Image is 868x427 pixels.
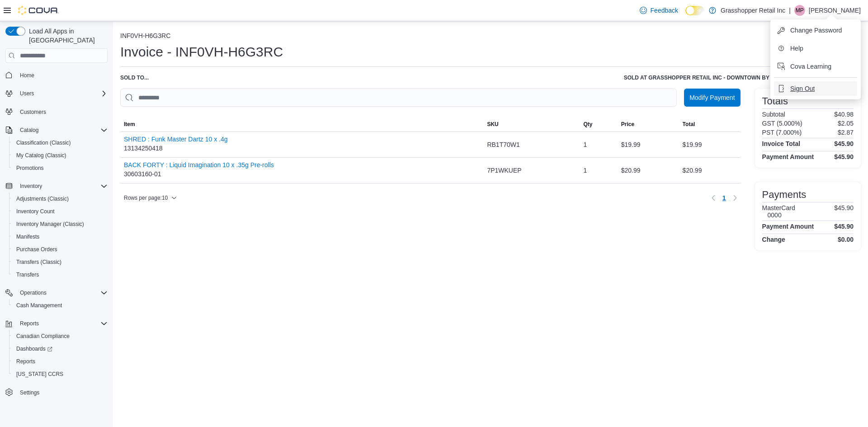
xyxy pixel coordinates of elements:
button: Cash Management [9,299,111,312]
button: Catalog [2,124,111,136]
h6: PST (7.000%) [762,129,802,136]
span: Promotions [16,164,44,172]
button: SHRED : Funk Master Dartz 10 x .4g [124,136,228,143]
h6: 0000 [768,211,795,219]
span: Reports [13,356,108,367]
button: Promotions [9,162,111,174]
h4: Payment Amount [762,153,814,160]
span: Washington CCRS [13,369,108,380]
span: 7P1WKUEP [487,165,521,176]
button: Reports [16,318,42,329]
a: Promotions [13,163,47,174]
a: Canadian Compliance [13,331,73,342]
a: Adjustments (Classic) [13,193,72,204]
button: Inventory Manager (Classic) [9,218,111,230]
button: Adjustments (Classic) [9,192,111,205]
a: Purchase Orders [13,244,61,255]
nav: Pagination for table: MemoryTable from EuiInMemoryTable [708,191,741,205]
button: Qty [580,117,618,131]
button: Change Password [774,23,857,38]
button: Home [2,68,111,81]
a: Dashboards [13,343,56,354]
a: Inventory Count [13,206,58,217]
h6: Subtotal [762,111,785,118]
h4: $0.00 [838,236,854,243]
h1: Invoice - INF0VH-H6G3RC [120,43,283,61]
nav: An example of EuiBreadcrumbs [120,32,861,41]
a: Feedback [636,1,682,19]
span: Manifests [13,231,108,242]
button: Price [618,117,679,131]
span: Users [20,90,34,97]
span: Reports [20,320,39,327]
span: Promotions [13,163,108,174]
h4: Payment Amount [762,223,814,230]
span: Home [16,69,108,80]
div: 1 [580,161,618,179]
button: Page 1 of 1 [719,191,730,205]
span: Catalog [20,127,38,134]
a: Classification (Classic) [13,137,75,148]
button: Item [120,117,483,131]
a: Settings [16,387,43,398]
div: 13134250418 [124,136,228,154]
a: Home [16,70,38,81]
h3: Totals [762,96,788,107]
span: Adjustments (Classic) [16,195,69,202]
a: Customers [16,107,50,117]
a: My Catalog (Classic) [13,150,70,161]
span: 1 [722,193,726,202]
button: Manifests [9,230,111,243]
p: $2.87 [838,129,854,136]
div: 30603160-01 [124,161,274,179]
h6: GST (5.000%) [762,120,802,127]
span: Inventory Manager (Classic) [16,221,84,228]
button: Settings [2,386,111,399]
span: Adjustments (Classic) [13,193,108,204]
span: Transfers (Classic) [13,257,108,267]
button: Users [16,88,38,99]
img: Cova [18,6,59,15]
button: Canadian Compliance [9,330,111,343]
span: Operations [16,287,108,298]
div: $20.99 [618,161,679,179]
a: Transfers (Classic) [13,257,65,267]
button: Rows per page:10 [120,192,180,203]
h4: Change [762,236,785,243]
button: Customers [2,105,111,118]
span: SKU [487,121,498,128]
span: Settings [16,387,108,398]
button: Reports [9,355,111,368]
ul: Pagination for table: MemoryTable from EuiInMemoryTable [719,191,730,205]
a: Dashboards [9,343,111,355]
button: My Catalog (Classic) [9,149,111,162]
span: Feedback [651,6,678,15]
h6: Sold at GRASSHOPPER RETAIL INC - Downtown by [PERSON_NAME] | [DATE] 6:48 PM [624,74,861,81]
p: [PERSON_NAME] [809,5,861,16]
button: Inventory Count [9,205,111,218]
button: Previous page [708,192,719,203]
span: Help [790,44,803,53]
span: Inventory [16,181,108,192]
button: Transfers [9,268,111,281]
span: Users [16,88,108,99]
div: $20.99 [679,161,741,179]
button: Inventory [16,181,46,192]
h4: $45.90 [834,223,854,230]
button: Users [2,87,111,100]
div: Sold to ... [120,74,149,81]
span: Customers [20,108,46,116]
h4: $45.90 [834,140,854,147]
h3: Payments [762,189,807,200]
input: This is a search bar. As you type, the results lower in the page will automatically filter. [120,89,677,107]
a: Cash Management [13,300,66,311]
button: Transfers (Classic) [9,256,111,268]
span: Reports [16,358,35,365]
span: Load All Apps in [GEOGRAPHIC_DATA] [25,27,108,45]
span: Sign Out [790,84,815,93]
span: Purchase Orders [16,246,57,253]
button: Modify Payment [684,89,740,107]
button: Total [679,117,741,131]
span: Total [683,121,695,128]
